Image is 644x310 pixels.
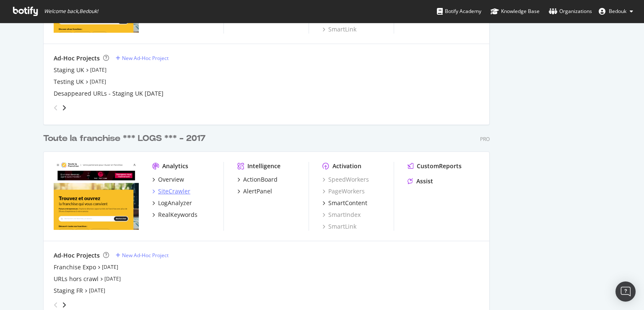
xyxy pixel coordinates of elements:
[61,301,67,309] div: angle-right
[592,5,640,18] button: Bedouk
[54,287,83,295] a: Staging FR
[116,252,169,259] a: New Ad-Hoc Project
[90,78,106,85] a: [DATE]
[322,187,365,195] a: PageWorkers
[104,275,121,282] a: [DATE]
[158,187,190,195] div: SiteCrawler
[491,7,540,16] div: Knowledge Base
[122,55,169,62] div: New Ad-Hoc Project
[322,175,369,184] a: SpeedWorkers
[54,89,164,98] a: Desappeared URLs - Staging UK [DATE]
[322,222,356,231] a: SmartLink
[480,135,490,143] div: Pro
[243,175,278,184] div: ActionBoard
[437,7,481,16] div: Botify Academy
[102,263,118,271] a: [DATE]
[50,101,61,115] div: angle-left
[322,25,356,34] a: SmartLink
[408,177,433,185] a: Assist
[237,175,278,184] a: ActionBoard
[54,263,96,271] a: Franchise Expo
[54,78,84,86] a: Testing UK
[158,211,197,219] div: RealKeywords
[44,8,98,15] span: Welcome back, Bedouk !
[417,162,462,170] div: CustomReports
[152,211,197,219] a: RealKeywords
[43,133,209,145] a: Toute la franchise *** LOGS *** - 2017
[408,162,462,170] a: CustomReports
[322,199,367,207] a: SmartContent
[162,162,188,170] div: Analytics
[615,281,636,302] div: Open Intercom Messenger
[54,162,139,230] img: toute-la-franchise.com
[54,66,84,74] a: Staging UK
[416,177,433,185] div: Assist
[332,162,361,170] div: Activation
[54,275,99,283] a: URLs hors crawl
[122,252,169,259] div: New Ad-Hoc Project
[237,187,272,195] a: AlertPanel
[61,104,67,112] div: angle-right
[243,187,272,195] div: AlertPanel
[43,133,205,145] div: Toute la franchise *** LOGS *** - 2017
[152,187,190,195] a: SiteCrawler
[609,8,626,15] span: Bedouk
[328,199,367,207] div: SmartContent
[116,55,169,62] a: New Ad-Hoc Project
[247,162,280,170] div: Intelligence
[158,199,192,207] div: LogAnalyzer
[322,211,361,219] a: SmartIndex
[152,199,192,207] a: LogAnalyzer
[549,7,592,16] div: Organizations
[54,251,100,260] div: Ad-Hoc Projects
[158,175,184,184] div: Overview
[152,175,184,184] a: Overview
[90,66,106,73] a: [DATE]
[54,54,100,63] div: Ad-Hoc Projects
[89,287,105,294] a: [DATE]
